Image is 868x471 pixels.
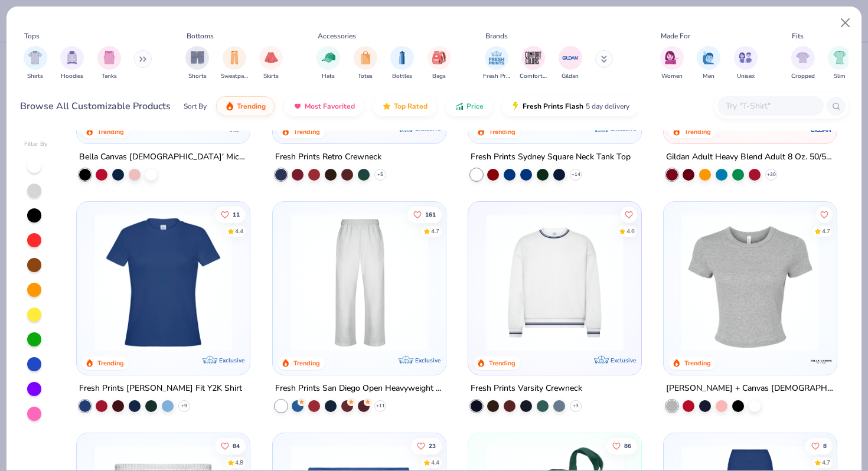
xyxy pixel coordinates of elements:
[562,72,579,81] span: Gildan
[446,96,492,116] button: Price
[428,46,451,81] button: filter button
[220,356,245,364] span: Exclusive
[483,72,510,81] span: Fresh Prints
[354,46,377,81] button: filter button
[822,227,830,235] div: 4.7
[221,46,248,81] button: filter button
[586,100,629,113] span: 5 day delivery
[660,46,684,81] button: filter button
[185,46,209,81] button: filter button
[187,31,214,41] div: Bottoms
[358,72,373,81] span: Totes
[666,381,834,396] div: [PERSON_NAME] + Canvas [DEMOGRAPHIC_DATA]' Micro Ribbed Baby Tee
[810,349,833,373] img: Bella + Canvas logo
[573,403,579,410] span: + 3
[415,125,440,133] span: Exclusive
[228,51,241,64] img: Sweatpants Image
[676,214,825,351] img: aa15adeb-cc10-480b-b531-6e6e449d5067
[27,72,43,81] span: Shirts
[305,102,355,111] span: Most Favorited
[396,51,409,64] img: Bottles Image
[725,99,815,113] input: Try "T-Shirt"
[466,102,484,111] span: Price
[511,102,520,111] img: flash.gif
[471,150,631,165] div: Fresh Prints Sydney Square Neck Tank Top
[235,227,243,235] div: 4.4
[24,46,47,81] div: filter for Shirts
[60,46,84,81] button: filter button
[425,211,435,217] span: 161
[791,46,815,81] button: filter button
[259,46,283,81] div: filter for Skirts
[322,51,335,64] img: Hats Image
[697,46,720,81] div: filter for Men
[275,381,443,396] div: Fresh Prints San Diego Open Heavyweight Sweatpants
[828,46,851,81] button: filter button
[181,403,187,410] span: + 9
[559,46,582,81] div: filter for Gildan
[810,118,833,142] img: Gildan logo
[322,72,335,81] span: Hats
[767,171,776,178] span: + 30
[233,443,240,449] span: 84
[407,206,441,223] button: Like
[823,443,827,449] span: 8
[275,150,381,165] div: Fresh Prints Retro Crewneck
[471,381,582,396] div: Fresh Prints Varsity Crewneck
[216,96,275,116] button: Trending
[103,51,116,64] img: Tanks Image
[430,227,439,235] div: 4.7
[263,72,279,81] span: Skirts
[611,125,636,133] span: Exclusive
[79,381,242,396] div: Fresh Prints [PERSON_NAME] Fit Y2K Shirt
[233,211,240,217] span: 11
[734,46,758,81] div: filter for Unisex
[502,96,638,116] button: Fresh Prints Flash5 day delivery
[89,214,238,351] img: 6a9a0a85-ee36-4a89-9588-981a92e8a910
[606,437,637,454] button: Like
[382,102,391,111] img: TopRated.gif
[24,31,40,41] div: Tops
[428,443,435,449] span: 23
[483,46,510,81] div: filter for Fresh Prints
[520,46,547,81] button: filter button
[66,51,79,64] img: Hoodies Image
[629,214,779,351] img: b6dde052-8961-424d-8094-bd09ce92eca4
[828,46,851,81] div: filter for Slim
[791,72,815,81] span: Cropped
[184,101,207,112] div: Sort By
[611,356,636,364] span: Exclusive
[221,46,248,81] div: filter for Sweatpants
[359,51,372,64] img: Totes Image
[410,437,441,454] button: Like
[24,46,47,81] button: filter button
[734,46,758,81] button: filter button
[571,171,580,178] span: + 14
[432,51,445,64] img: Bags Image
[79,150,247,165] div: Bella Canvas [DEMOGRAPHIC_DATA]' Micro Ribbed Scoop Tank
[703,72,714,81] span: Men
[791,46,815,81] div: filter for Cropped
[661,31,690,41] div: Made For
[430,458,439,467] div: 4.4
[523,102,583,111] span: Fresh Prints Flash
[660,46,684,81] div: filter for Women
[834,72,846,81] span: Slim
[485,31,508,41] div: Brands
[792,31,804,41] div: Fits
[432,72,446,81] span: Bags
[390,46,414,81] button: filter button
[702,51,715,64] img: Men Image
[215,437,246,454] button: Like
[318,31,356,41] div: Accessories
[434,214,583,351] img: cab69ba6-afd8-400d-8e2e-70f011a551d3
[354,46,377,81] div: filter for Totes
[377,171,383,178] span: + 5
[415,356,440,364] span: Exclusive
[188,72,207,81] span: Shorts
[28,51,42,64] img: Shirts Image
[805,437,833,454] button: Like
[621,206,637,223] button: Like
[373,96,436,116] button: Top Rated
[259,46,283,81] button: filter button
